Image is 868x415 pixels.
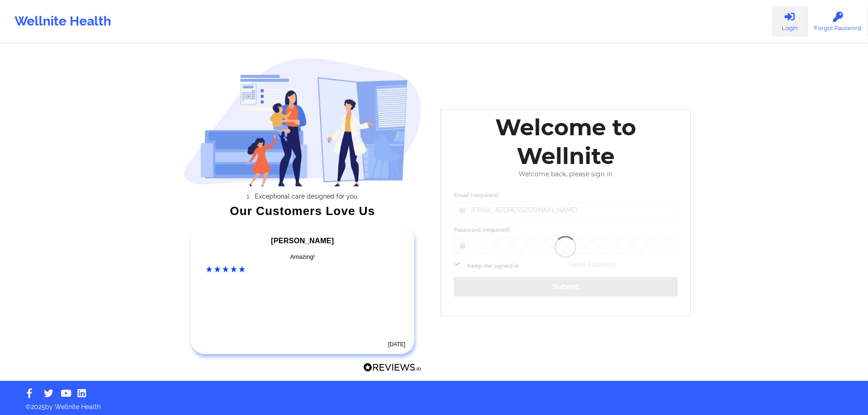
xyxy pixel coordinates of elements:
[206,252,399,261] div: Amazing!
[271,237,334,245] span: [PERSON_NAME]
[363,363,421,374] a: Reviews.io Logo
[363,363,421,372] img: Reviews.io Logo
[184,206,421,215] div: Our Customers Love Us
[447,170,684,178] div: Welcome back, please sign in
[447,113,684,170] div: Welcome to Wellnite
[388,341,406,348] time: [DATE]
[807,6,868,36] a: Forgot Password
[192,193,421,200] li: Exceptional care designed for you.
[772,6,807,36] a: Login
[184,57,421,186] img: wellnite-auth-hero_200.c722682e.png
[19,396,849,411] p: © 2025 by Wellnite Health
